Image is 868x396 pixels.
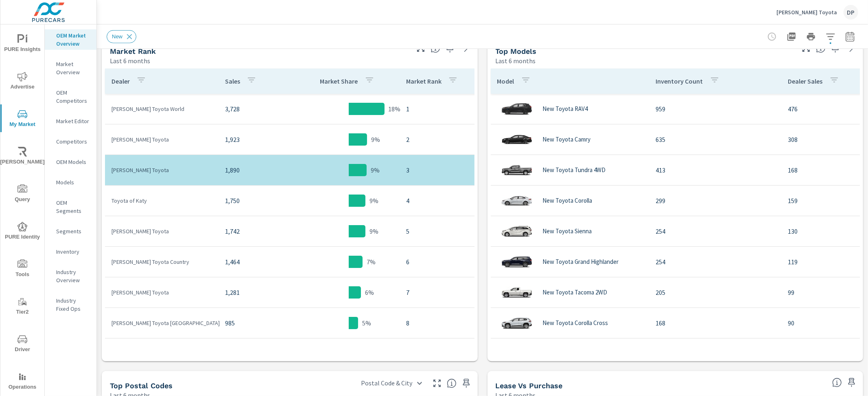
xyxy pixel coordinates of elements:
[3,259,42,279] span: Tools
[656,135,775,144] p: 635
[56,227,90,235] p: Segments
[803,29,819,45] button: Print Report
[788,77,823,85] p: Dealer Sales
[370,226,378,236] p: 9%
[56,248,90,256] p: Inventory
[107,30,136,43] div: New
[406,196,520,206] p: 4
[501,188,533,213] img: glamour
[496,56,536,66] p: Last 6 months
[225,257,291,267] p: 1,464
[225,226,291,236] p: 1,742
[543,136,591,143] p: New Toyota Camry
[362,318,371,328] p: 5%
[845,376,858,389] span: Save this to your personalized report
[501,219,533,243] img: glamour
[543,105,588,113] p: New Toyota RAV4
[367,257,376,267] p: 7%
[783,29,800,45] button: "Export Report to PDF"
[501,311,533,335] img: glamour
[356,376,427,390] div: Postal Code & City
[656,165,775,175] p: 413
[3,297,42,317] span: Tier2
[656,104,775,114] p: 959
[543,258,619,265] p: New Toyota Grand Highlander
[45,156,96,168] div: OEM Models
[112,77,130,85] p: Dealer
[406,104,520,114] p: 1
[447,378,457,388] span: Top Postal Codes shows you how you rank, in terms of sales, to other dealerships in your market. ...
[45,225,96,237] div: Segments
[497,77,514,85] p: Model
[543,166,606,174] p: New Toyota Tundra 4WD
[371,165,380,175] p: 9%
[406,257,520,267] p: 6
[496,381,563,390] h5: Lease vs Purchase
[389,104,401,114] p: 18%
[543,289,608,296] p: New Toyota Tacoma 2WD
[45,135,96,148] div: Competitors
[371,135,380,144] p: 9%
[844,5,858,20] div: DP
[107,33,127,40] span: New
[225,318,291,328] p: 985
[45,294,96,315] div: Industry Fixed Ops
[501,250,533,274] img: glamour
[45,115,96,127] div: Market Editor
[3,34,42,54] span: PURE Insights
[112,258,212,266] p: [PERSON_NAME] Toyota Country
[501,97,533,121] img: glamour
[406,135,520,144] p: 2
[3,147,42,167] span: [PERSON_NAME]
[110,381,173,390] h5: Top Postal Codes
[3,222,42,242] span: PURE Identity
[225,196,291,206] p: 1,750
[370,196,378,206] p: 9%
[45,176,96,188] div: Models
[501,158,533,182] img: glamour
[3,72,42,92] span: Advertise
[656,318,775,328] p: 168
[56,117,90,125] p: Market Editor
[501,280,533,305] img: glamour
[431,377,444,390] button: Make Fullscreen
[112,166,212,174] p: [PERSON_NAME] Toyota
[543,319,608,327] p: New Toyota Corolla Cross
[365,288,374,297] p: 6%
[56,296,90,313] p: Industry Fixed Ops
[543,197,593,204] p: New Toyota Corolla
[501,341,533,366] img: glamour
[56,137,90,146] p: Competitors
[3,372,42,392] span: Operations
[822,29,839,45] button: Apply Filters
[406,288,520,297] p: 7
[45,58,96,78] div: Market Overview
[110,56,150,66] p: Last 6 months
[112,227,212,235] p: [PERSON_NAME] Toyota
[56,158,90,166] p: OEM Models
[112,319,212,327] p: [PERSON_NAME] Toyota [GEOGRAPHIC_DATA]
[112,197,212,205] p: Toyota of Katy
[56,178,90,186] p: Models
[225,104,291,114] p: 3,728
[225,77,240,85] p: Sales
[3,334,42,354] span: Driver
[225,288,291,297] p: 1,281
[56,268,90,284] p: Industry Overview
[460,377,473,390] span: Save this to your personalized report
[406,226,520,236] p: 5
[45,86,96,107] div: OEM Competitors
[842,29,858,45] button: Select Date Range
[3,109,42,129] span: My Market
[496,47,537,55] h5: Top Models
[56,31,90,48] p: OEM Market Overview
[406,77,442,85] p: Market Rank
[320,77,358,85] p: Market Share
[112,105,212,113] p: [PERSON_NAME] Toyota World
[45,197,96,217] div: OEM Segments
[45,29,96,50] div: OEM Market Overview
[656,226,775,236] p: 254
[543,228,592,235] p: New Toyota Sienna
[656,196,775,206] p: 299
[406,318,520,328] p: 8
